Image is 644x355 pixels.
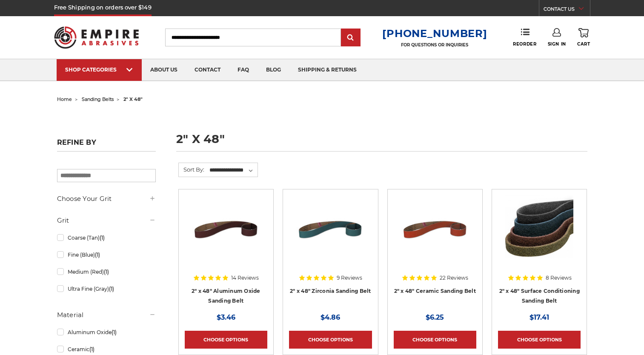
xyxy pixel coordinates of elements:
div: SHOP CATEGORIES [65,66,133,73]
a: contact [186,59,229,81]
a: Ultra Fine (Gray) [57,281,156,296]
a: Choose Options [394,331,476,349]
span: (1) [104,269,109,275]
a: faq [229,59,258,81]
a: Coarse (Tan) [57,230,156,245]
img: 2" x 48" Sanding Belt - Zirconia [296,195,364,263]
span: $17.41 [530,313,549,321]
a: home [57,96,72,102]
a: Medium (Red) [57,264,156,279]
span: 9 Reviews [337,275,362,281]
a: 2" x 48" Ceramic Sanding Belt [394,288,476,294]
span: 22 Reviews [440,275,468,281]
span: (1) [89,346,94,352]
a: 2" x 48" Sanding Belt - Zirconia [289,195,372,278]
span: (1) [95,252,100,258]
a: CONTACT US [544,4,590,16]
a: Choose Options [185,331,267,349]
h5: Material [57,310,156,320]
span: $6.25 [426,313,444,321]
h5: Choose Your Grit [57,194,156,204]
span: Cart [577,41,590,47]
span: Sign In [548,41,566,47]
span: (1) [112,329,117,335]
img: 2" x 48" Sanding Belt - Ceramic [401,195,469,263]
a: Fine (Blue) [57,247,156,262]
a: Reorder [513,28,536,46]
h5: Refine by [57,138,156,152]
a: Cart [577,28,590,47]
a: 2" x 48" Zirconia Sanding Belt [290,288,371,294]
a: 2"x48" Surface Conditioning Sanding Belts [498,195,581,278]
span: (1) [100,235,105,241]
a: Choose Options [289,331,372,349]
span: (1) [109,286,114,292]
label: Sort By: [179,163,204,176]
a: [PHONE_NUMBER] [382,27,487,40]
h1: 2" x 48" [176,133,587,152]
a: 2" x 48" Sanding Belt - Aluminum Oxide [185,195,267,278]
a: 2" x 48" Aluminum Oxide Sanding Belt [192,288,260,304]
img: 2"x48" Surface Conditioning Sanding Belts [505,195,573,263]
span: Reorder [513,41,536,47]
h5: Grit [57,215,156,226]
a: 2" x 48" Surface Conditioning Sanding Belt [499,288,580,304]
a: about us [142,59,186,81]
a: 2" x 48" Sanding Belt - Ceramic [394,195,476,278]
span: 8 Reviews [546,275,572,281]
img: Empire Abrasives [54,21,139,54]
a: sanding belts [82,96,114,102]
p: FOR QUESTIONS OR INQUIRIES [382,42,487,48]
span: 14 Reviews [231,275,259,281]
span: 2" x 48" [123,96,143,102]
a: shipping & returns [289,59,365,81]
select: Sort By: [208,164,258,177]
a: Choose Options [498,331,581,349]
a: blog [258,59,289,81]
span: $3.46 [217,313,235,321]
a: Aluminum Oxide [57,325,156,340]
span: $4.86 [321,313,340,321]
img: 2" x 48" Sanding Belt - Aluminum Oxide [192,195,260,263]
input: Submit [342,29,359,46]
